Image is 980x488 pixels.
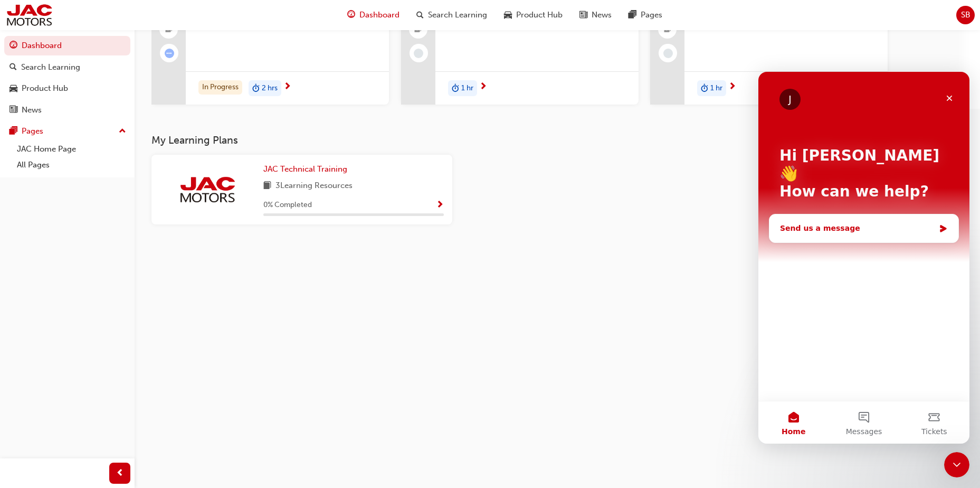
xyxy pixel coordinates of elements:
span: prev-icon [116,467,124,480]
span: guage-icon [347,8,355,22]
div: Search Learning [21,61,80,73]
span: SB [961,9,971,21]
span: 3 Learning Resources [275,180,353,193]
img: jac-portal [178,175,236,204]
span: Show Progress [436,201,444,210]
span: learningRecordVerb_ATTEMPT-icon [165,49,174,58]
a: All Pages [13,157,130,173]
a: News [4,100,130,120]
a: Product Hub [4,79,130,98]
div: News [22,104,42,116]
span: search-icon [416,8,424,22]
a: Dashboard [4,36,130,55]
a: Search Learning [4,58,130,77]
span: book-icon [263,180,271,193]
a: news-iconNews [571,4,620,26]
div: Product Hub [22,82,68,95]
button: Pages [4,121,130,141]
div: In Progress [198,80,242,95]
iframe: Intercom live chat [758,72,969,444]
span: next-icon [479,82,487,92]
span: 2 hrs [262,82,278,95]
h3: My Learning Plans [151,134,762,146]
span: 0 % Completed [263,199,312,211]
a: JAC Technical Training [263,163,351,175]
span: up-icon [119,125,126,138]
span: Product Hub [516,9,563,21]
span: next-icon [283,82,291,92]
span: pages-icon [629,8,636,22]
iframe: Intercom live chat [944,452,969,477]
a: JAC Home Page [13,141,130,157]
span: duration-icon [701,81,708,95]
button: SB [956,6,975,24]
span: learningRecordVerb_NONE-icon [414,49,423,58]
span: car-icon [504,8,512,22]
span: search-icon [9,63,17,72]
span: 1 hr [461,82,473,95]
span: Pages [641,9,662,21]
a: guage-iconDashboard [339,4,408,26]
span: 1 hr [710,82,722,95]
span: pages-icon [9,127,17,136]
span: Search Learning [428,9,487,21]
span: News [592,9,612,21]
a: search-iconSearch Learning [408,4,496,26]
img: jac-portal [5,3,53,27]
span: duration-icon [252,81,260,95]
div: Pages [22,125,43,137]
span: Dashboard [359,9,399,21]
a: car-iconProduct Hub [496,4,571,26]
a: pages-iconPages [620,4,671,26]
button: DashboardSearch LearningProduct HubNews [4,34,130,121]
span: news-icon [9,106,17,115]
span: car-icon [9,84,17,93]
span: guage-icon [9,41,17,51]
span: duration-icon [452,81,459,95]
span: next-icon [728,82,736,92]
span: JAC Technical Training [263,164,347,174]
span: learningRecordVerb_NONE-icon [663,49,673,58]
span: news-icon [579,8,587,22]
button: Show Progress [436,199,444,212]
